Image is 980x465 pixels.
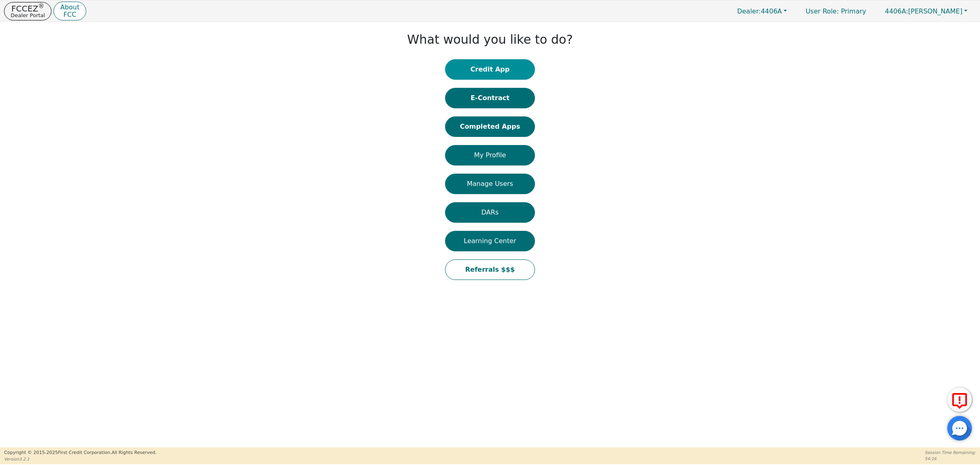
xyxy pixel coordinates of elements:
p: Version 3.2.1 [4,456,156,462]
span: All Rights Reserved. [111,450,156,455]
a: User Role: Primary [797,3,874,19]
button: E-Contract [445,88,535,108]
button: 4406A:[PERSON_NAME] [876,5,976,18]
span: [PERSON_NAME] [885,7,962,15]
button: AboutFCC [53,2,86,21]
button: Manage Users [445,174,535,194]
p: FCCEZ [11,4,45,13]
sup: ® [38,2,45,10]
p: About [60,4,79,11]
button: Report Error to FCC [947,387,972,412]
button: Learning Center [445,231,535,251]
p: FCC [60,11,79,18]
p: Copyright © 2015- 2025 First Credit Corporation. [4,449,156,456]
button: Referrals $$$ [445,259,535,280]
p: Primary [797,3,874,19]
p: Dealer Portal [11,13,45,18]
span: User Role : [806,7,839,15]
button: DARs [445,202,535,223]
button: Dealer:4406A [728,5,795,18]
p: 54:16 [925,456,976,462]
p: Session Time Remaining: [925,449,976,456]
span: 4406A [737,7,782,15]
button: Credit App [445,59,535,80]
button: FCCEZ®Dealer Portal [4,2,51,20]
button: Completed Apps [445,116,535,137]
span: Dealer: [737,7,761,15]
button: My Profile [445,145,535,165]
h1: What would you like to do? [407,32,573,47]
span: 4406A: [885,7,908,15]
